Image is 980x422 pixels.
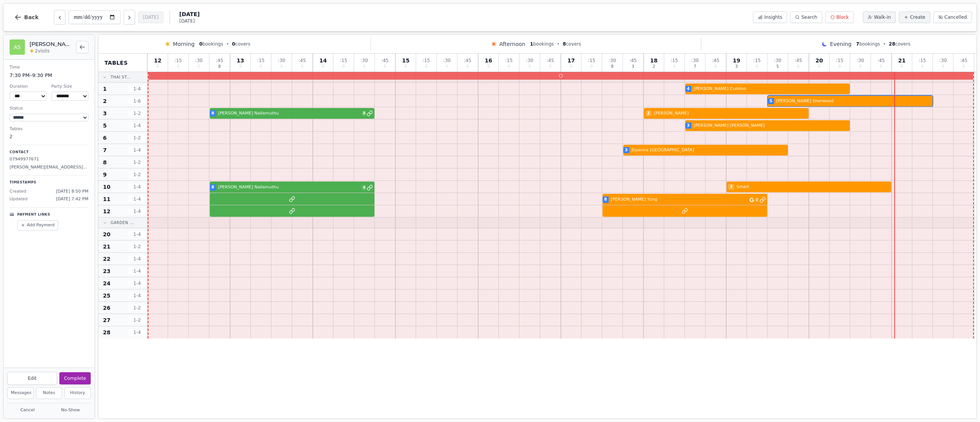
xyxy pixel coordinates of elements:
[446,65,448,69] span: 0
[10,156,88,163] p: 07949977671
[632,65,634,69] span: 3
[54,10,65,25] button: Previous day
[609,196,749,203] span: [PERSON_NAME] Yung
[128,147,146,153] span: 1 - 4
[381,58,389,63] span: : 45
[464,58,471,63] span: : 45
[319,58,327,63] span: 14
[405,65,407,69] span: 0
[103,280,110,287] span: 24
[260,65,262,69] span: 0
[7,372,57,385] button: Edit
[10,64,88,71] dt: Time
[563,41,566,47] span: 8
[363,65,365,69] span: 0
[423,58,430,63] span: : 15
[257,58,265,63] span: : 15
[645,110,652,117] span: 2
[425,65,427,69] span: 0
[128,208,146,214] span: 1 - 4
[753,58,761,63] span: : 15
[652,110,807,117] span: [PERSON_NAME]
[692,123,848,129] span: [PERSON_NAME] [PERSON_NAME]
[103,231,110,238] span: 20
[625,147,628,154] span: 3
[103,110,107,117] span: 3
[103,183,110,191] span: 10
[818,65,820,69] span: 0
[301,65,303,69] span: 0
[35,48,50,54] span: 2 visits
[528,65,531,69] span: 0
[103,85,107,93] span: 1
[567,58,575,63] span: 17
[128,172,146,178] span: 1 - 2
[611,65,613,69] span: 8
[838,65,841,69] span: 0
[128,305,146,311] span: 1 - 2
[775,98,931,105] span: [PERSON_NAME] Sherwood
[179,18,199,24] span: [DATE]
[103,171,107,178] span: 9
[756,65,758,69] span: 0
[103,159,107,166] span: 8
[322,65,324,69] span: 0
[10,164,88,171] p: [PERSON_NAME][EMAIL_ADDRESS][PERSON_NAME][DOMAIN_NAME]
[733,58,740,63] span: 19
[590,65,593,69] span: 0
[103,146,107,154] span: 7
[755,198,759,202] span: 2
[836,58,843,63] span: : 15
[836,14,849,20] span: Block
[36,387,62,399] button: Notes
[157,65,159,69] span: 0
[630,147,786,154] span: Jhoanna [GEOGRAPHIC_DATA]
[278,58,285,63] span: : 30
[218,65,220,69] span: 8
[217,110,362,117] span: [PERSON_NAME] Nallamuthu
[526,58,533,63] span: : 30
[103,304,110,312] span: 26
[103,208,110,215] span: 12
[280,65,283,69] span: 0
[103,329,110,336] span: 28
[857,58,864,63] span: : 30
[198,65,200,69] span: 0
[7,406,48,415] button: Cancel
[103,195,110,203] span: 11
[629,58,637,63] span: : 45
[24,15,39,20] span: Back
[530,41,533,47] span: 1
[609,58,616,63] span: : 30
[563,41,581,47] span: covers
[76,41,88,53] button: Back to bookings list
[830,40,851,48] span: Evening
[769,98,773,105] span: 5
[384,65,386,69] span: 0
[863,11,896,23] button: Walk-in
[128,86,146,92] span: 1 - 4
[549,65,551,69] span: 0
[960,58,967,63] span: : 45
[10,126,88,132] dt: Tables
[933,11,972,23] button: Cancelled
[889,41,895,47] span: 28
[177,65,179,69] span: 0
[877,58,885,63] span: : 45
[692,86,848,92] span: [PERSON_NAME] Cumino
[105,59,128,67] span: Tables
[103,267,110,275] span: 23
[195,58,203,63] span: : 30
[10,133,88,140] dd: 2
[776,65,779,69] span: 5
[128,293,146,299] span: 1 - 4
[443,58,451,63] span: : 30
[774,58,781,63] span: : 30
[128,329,146,335] span: 1 - 4
[764,14,782,20] span: Insights
[211,184,214,191] span: 8
[797,65,799,69] span: 0
[712,58,719,63] span: : 45
[856,41,880,47] span: bookings
[111,220,134,226] span: Garden ...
